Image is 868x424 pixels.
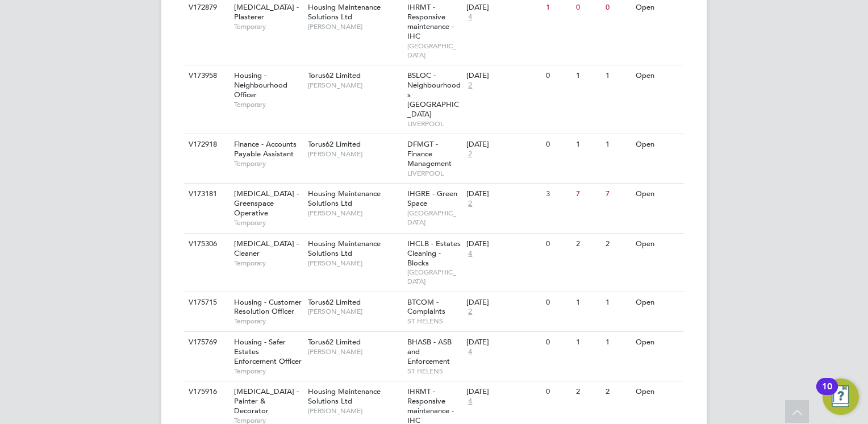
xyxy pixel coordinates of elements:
div: Open [633,184,682,205]
span: IHCLB - Estates Cleaning - Blocks [407,239,461,268]
div: 1 [603,134,632,155]
div: 0 [543,134,573,155]
div: Open [633,234,682,255]
span: [GEOGRAPHIC_DATA] [407,268,461,285]
span: Housing - Safer Estates Enforcement Officer [234,337,302,366]
span: Temporary [234,100,302,109]
span: 2 [466,149,474,159]
span: [PERSON_NAME] [308,307,402,316]
span: Housing Maintenance Solutions Ltd [308,239,381,258]
div: 0 [543,332,573,353]
span: ST HELENS [407,367,461,376]
div: 2 [603,234,632,255]
div: 10 [822,386,832,401]
div: 3 [543,184,573,205]
div: [DATE] [466,298,540,307]
div: V175769 [186,332,226,353]
span: Temporary [234,218,302,227]
span: BSLOC - Neighbourhoods [GEOGRAPHIC_DATA] [407,70,461,119]
div: 0 [543,381,573,402]
div: 1 [573,292,603,313]
span: Temporary [234,22,302,31]
span: 4 [466,397,474,406]
span: [MEDICAL_DATA] - Plasterer [234,2,299,22]
div: 0 [543,292,573,313]
span: [PERSON_NAME] [308,81,402,90]
div: 2 [573,234,603,255]
span: Temporary [234,317,302,326]
div: 2 [573,381,603,402]
span: [PERSON_NAME] [308,347,402,356]
span: Temporary [234,159,302,168]
span: Housing Maintenance Solutions Ltd [308,2,381,22]
div: [DATE] [466,239,540,249]
div: Open [633,134,682,155]
div: [DATE] [466,71,540,81]
span: [PERSON_NAME] [308,149,402,159]
span: 2 [466,199,474,209]
div: 2 [603,381,632,402]
div: [DATE] [466,3,540,13]
div: [DATE] [466,387,540,397]
div: [DATE] [466,140,540,149]
div: V173958 [186,65,226,86]
div: Open [633,332,682,353]
div: V173181 [186,184,226,205]
div: 0 [543,65,573,86]
span: 2 [466,307,474,317]
div: Open [633,381,682,402]
span: [PERSON_NAME] [308,209,402,218]
span: Torus62 Limited [308,70,361,80]
span: IHRMT - Responsive maintenance - IHC [407,2,454,41]
button: Open Resource Center, 10 new notifications [823,379,859,415]
div: 1 [573,332,603,353]
span: Temporary [234,367,302,376]
span: [PERSON_NAME] [308,22,402,31]
div: 7 [573,184,603,205]
span: BHASB - ASB and Enforcement [407,337,452,366]
div: Open [633,65,682,86]
div: [DATE] [466,338,540,347]
div: 1 [603,292,632,313]
span: BTCOM - Complaints [407,297,445,317]
span: Temporary [234,259,302,268]
span: Housing - Neighbourhood Officer [234,70,287,99]
span: IHGRE - Green Space [407,189,457,208]
span: [MEDICAL_DATA] - Greenspace Operative [234,189,299,218]
span: Finance - Accounts Payable Assistant [234,139,297,159]
span: 4 [466,249,474,259]
span: [MEDICAL_DATA] - Cleaner [234,239,299,258]
span: ST HELENS [407,317,461,326]
span: 2 [466,81,474,90]
span: DFMGT - Finance Management [407,139,452,168]
div: 1 [573,134,603,155]
span: Torus62 Limited [308,139,361,149]
span: [PERSON_NAME] [308,259,402,268]
span: Housing - Customer Resolution Officer [234,297,302,317]
span: [GEOGRAPHIC_DATA] [407,209,461,226]
span: Housing Maintenance Solutions Ltd [308,189,381,208]
span: [MEDICAL_DATA] - Painter & Decorator [234,386,299,415]
div: V175916 [186,381,226,402]
div: 7 [603,184,632,205]
span: Torus62 Limited [308,297,361,307]
span: LIVERPOOL [407,119,461,128]
div: V175715 [186,292,226,313]
span: [PERSON_NAME] [308,406,402,415]
span: LIVERPOOL [407,169,461,178]
span: 4 [466,347,474,357]
div: 1 [573,65,603,86]
span: Housing Maintenance Solutions Ltd [308,386,381,406]
div: 0 [543,234,573,255]
div: 1 [603,65,632,86]
div: 1 [603,332,632,353]
span: 4 [466,13,474,22]
span: Torus62 Limited [308,337,361,347]
div: V175306 [186,234,226,255]
span: [GEOGRAPHIC_DATA] [407,41,461,59]
div: V172918 [186,134,226,155]
div: Open [633,292,682,313]
div: [DATE] [466,189,540,199]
